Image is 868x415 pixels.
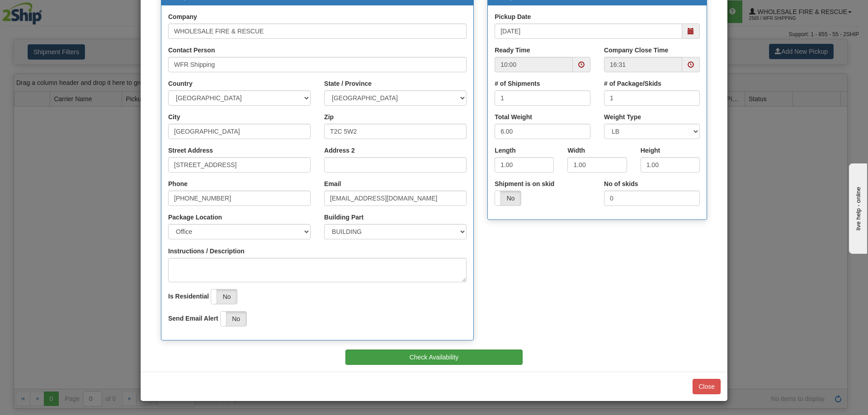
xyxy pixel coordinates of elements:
[604,112,641,121] label: Weight Type
[168,79,193,88] label: Country
[495,191,521,205] label: No
[324,112,334,121] label: Zip
[495,112,532,121] label: Total Weight
[847,161,867,253] iframe: chat widget
[168,292,209,301] label: Is Residential
[168,213,222,222] label: Package Location
[324,179,341,188] label: Email
[495,46,530,55] label: Ready Time
[211,289,237,304] label: No
[7,8,84,14] div: live help - online
[567,146,585,155] label: Width
[168,179,188,188] label: Phone
[324,146,355,155] label: Address 2
[604,179,638,188] label: No of skids
[168,146,213,155] label: Street Address
[604,79,661,88] label: # of Package/Skids
[345,350,523,365] button: Check Availability
[604,46,668,55] label: Company Close Time
[324,213,363,222] label: Building Part
[495,179,554,188] label: Shipment is on skid
[168,247,245,256] label: Instructions / Description
[168,112,180,121] label: City
[641,146,660,155] label: Height
[168,12,197,21] label: Company
[221,312,246,326] label: No
[324,79,372,88] label: State / Province
[168,314,218,323] label: Send Email Alert
[495,79,540,88] label: # of Shipments
[693,379,721,394] button: Close
[168,46,215,55] label: Contact Person
[495,12,531,21] label: Pickup Date
[495,146,516,155] label: Length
